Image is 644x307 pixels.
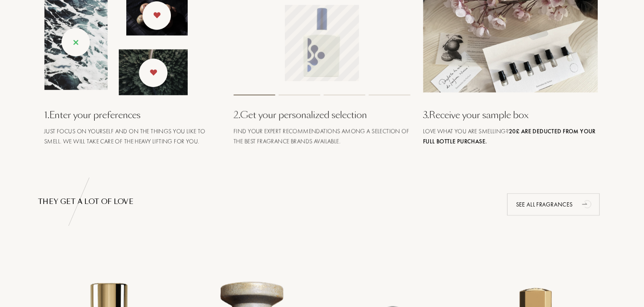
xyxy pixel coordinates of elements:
div: 1 . Enter your preferences [44,108,221,122]
div: animation [579,196,596,212]
div: See all fragrances [507,193,600,216]
div: Just focus on yourself and on the things you like to smell. We will take care of the heavy liftin... [44,126,221,146]
div: 3 . Receive your sample box [423,108,600,122]
div: 2 . Get your personalized selection [234,108,410,122]
span: 20£ are deducted from your full bottle purchase. [423,127,596,145]
div: THEY GET A LOT OF LOVE [38,197,606,207]
div: Find your expert recommendations among a selection of the best fragrance brands available. [234,126,410,146]
span: Love what you are smelling? [423,127,596,145]
a: See all fragrancesanimation [501,193,606,216]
